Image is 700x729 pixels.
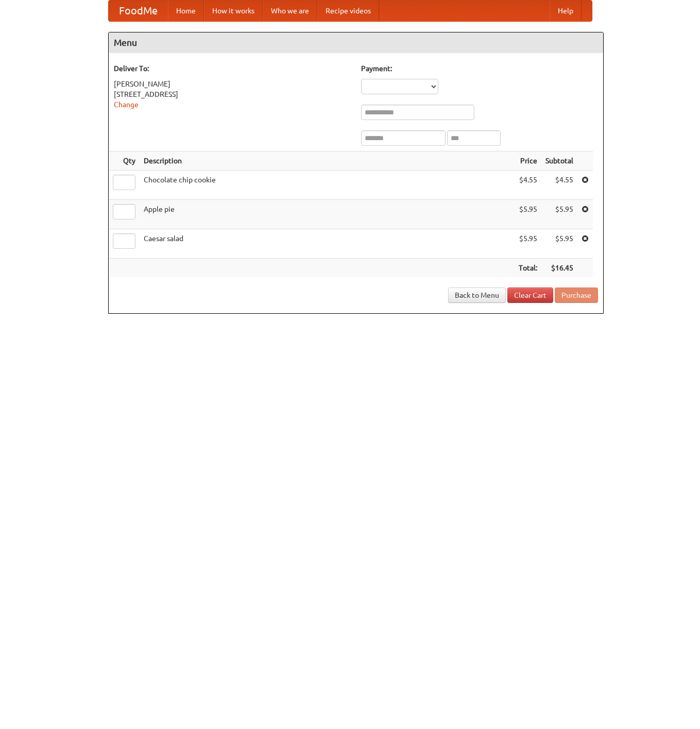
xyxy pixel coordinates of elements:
[114,89,351,99] div: [STREET_ADDRESS]
[541,200,577,229] td: $5.95
[109,151,140,171] th: Qty
[507,287,553,303] a: Clear Cart
[168,1,204,21] a: Home
[109,1,168,21] a: FoodMe
[114,100,139,109] a: Change
[317,1,379,21] a: Recipe videos
[204,1,263,21] a: How it works
[140,151,515,171] th: Description
[515,151,541,171] th: Price
[515,229,541,259] td: $5.95
[541,229,577,259] td: $5.95
[361,63,598,74] h5: Payment:
[448,287,506,303] a: Back to Menu
[515,259,541,278] th: Total:
[550,1,582,21] a: Help
[109,32,603,53] h4: Menu
[515,171,541,200] td: $4.55
[263,1,317,21] a: Who we are
[140,229,515,259] td: Caesar salad
[140,200,515,229] td: Apple pie
[114,79,351,89] div: [PERSON_NAME]
[114,63,351,74] h5: Deliver To:
[515,200,541,229] td: $5.95
[541,151,577,171] th: Subtotal
[140,171,515,200] td: Chocolate chip cookie
[555,287,598,303] button: Purchase
[541,171,577,200] td: $4.55
[541,259,577,278] th: $16.45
